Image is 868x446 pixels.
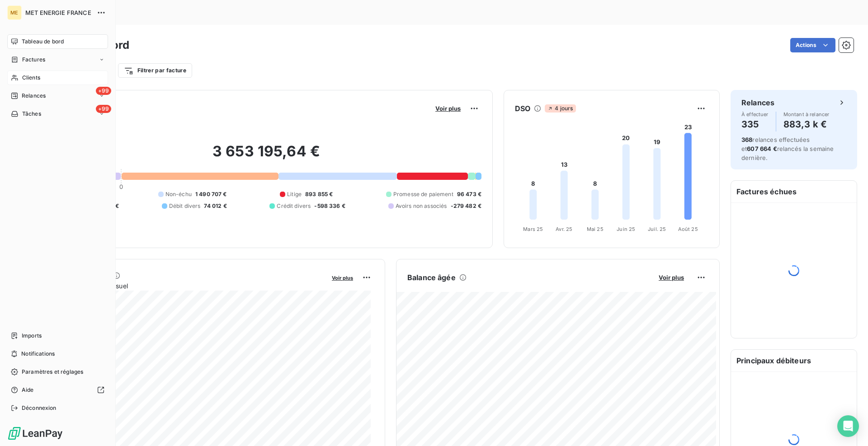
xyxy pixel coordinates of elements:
a: Imports [7,329,108,343]
h4: 335 [741,117,769,131]
img: Logo LeanPay [7,426,63,441]
a: Paramètres et réglages [7,365,108,379]
h6: Factures échues [731,181,857,202]
span: À effectuer [741,112,769,117]
span: Crédit divers [277,202,311,210]
button: Voir plus [433,104,463,113]
span: relances effectuées et relancés la semaine dernière. [741,136,834,161]
h4: 883,3 k € [783,117,830,131]
tspan: Mai 25 [587,226,604,232]
span: Montant à relancer [783,112,830,117]
span: Clients [22,74,40,82]
span: Non-échu [165,190,192,198]
div: Open Intercom Messenger [837,415,859,437]
span: Tableau de bord [22,38,64,46]
h6: DSO [515,103,530,114]
span: -598 336 € [314,202,345,210]
span: Avoirs non associés [396,202,447,210]
a: +99Relances [7,89,108,103]
span: 893 855 € [305,190,333,198]
tspan: Juin 25 [617,226,635,232]
span: Litige [287,190,302,198]
span: Promesse de paiement [393,190,453,198]
span: -279 482 € [451,202,482,210]
span: Chiffre d'affaires mensuel [51,281,325,291]
tspan: Juil. 25 [648,226,666,232]
button: Voir plus [656,273,687,282]
span: 4 jours [545,104,576,113]
span: Imports [22,332,42,340]
a: Aide [7,383,108,397]
span: 1 490 707 € [195,190,227,198]
span: Factures [22,56,45,64]
span: Relances [22,92,46,100]
span: Notifications [21,350,55,358]
a: +99Tâches [7,107,108,121]
span: Voir plus [659,274,684,281]
h2: 3 653 195,64 € [51,142,481,169]
button: Actions [790,38,835,52]
span: 74 012 € [204,202,226,210]
span: Déconnexion [22,404,57,412]
a: Clients [7,70,108,85]
tspan: Mars 25 [523,226,543,232]
h6: Balance âgée [407,272,456,283]
span: 96 473 € [457,190,481,198]
span: Paramètres et réglages [22,368,83,376]
button: Voir plus [329,273,356,282]
button: Filtrer par facture [118,63,192,78]
span: Tâches [22,110,41,118]
span: Aide [22,386,34,394]
span: +99 [96,105,111,113]
span: +99 [96,87,111,95]
span: 368 [741,136,752,143]
span: 607 664 € [747,145,777,152]
a: Factures [7,52,108,67]
h6: Principaux débiteurs [731,350,857,371]
span: Débit divers [169,202,201,210]
span: Voir plus [435,105,461,112]
tspan: Août 25 [678,226,698,232]
h6: Relances [741,97,774,108]
tspan: Avr. 25 [556,226,572,232]
span: 0 [119,183,123,190]
a: Tableau de bord [7,34,108,49]
span: Voir plus [332,275,353,281]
